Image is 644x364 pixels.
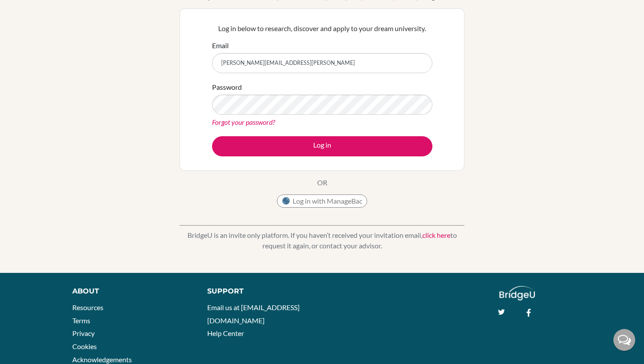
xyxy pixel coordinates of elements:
[422,231,450,239] a: click here
[499,286,535,300] img: logo_white@2x-f4f0deed5e89b7ecb1c2cc34c3e3d731f90f0f143d5ea2071677605dd97b5244.png
[212,118,275,126] a: Forgot your password?
[212,82,242,92] label: Password
[207,286,313,297] div: Support
[72,342,97,350] a: Cookies
[207,303,300,325] a: Email us at [EMAIL_ADDRESS][DOMAIN_NAME]
[212,23,432,34] p: Log in below to research, discover and apply to your dream university.
[212,136,432,156] button: Log in
[277,194,367,208] button: Log in with ManageBac
[72,355,132,364] a: Acknowledgements
[72,329,95,337] a: Privacy
[72,316,90,325] a: Terms
[207,329,244,337] a: Help Center
[72,303,103,311] a: Resources
[212,40,229,51] label: Email
[19,6,43,14] span: Ayuda
[317,177,327,188] p: OR
[72,286,188,297] div: About
[180,230,464,251] p: BridgeU is an invite only platform. If you haven’t received your invitation email, to request it ...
